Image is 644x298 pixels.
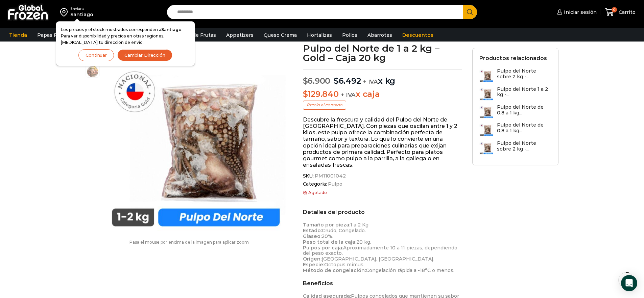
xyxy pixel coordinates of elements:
[399,29,437,42] a: Descuentos
[303,222,462,273] p: 1 a 2 Kg Crudo, Congelado. 20%. 20 kg. Aproximadamente 10 a 11 piezas, dependiendo del peso exact...
[303,267,366,273] strong: Método de congelación:
[303,280,462,287] h2: Beneficios
[303,101,346,109] p: Precio al contado
[612,7,617,12] span: 0
[303,222,350,228] strong: Tamaño por pieza:
[61,26,190,46] p: Los precios y el stock mostrados corresponden a . Para ver disponibilidad y precios en otras regi...
[70,11,93,18] div: Santiago
[327,181,342,187] a: Pulpo
[303,76,308,86] span: $
[34,29,71,42] a: Papas Fritas
[341,91,356,98] span: + IVA
[303,190,462,195] p: Agotado
[479,68,552,83] a: Pulpo del Norte sobre 2 kg -...
[364,29,396,42] a: Abarrotes
[223,29,257,42] a: Appetizers
[303,116,462,168] p: Descubre la frescura y calidad del Pulpo del Norte de [GEOGRAPHIC_DATA]. Con piezas que oscilan e...
[6,29,30,42] a: Tienda
[339,29,361,42] a: Pollos
[303,89,462,99] p: x caja
[304,29,335,42] a: Hortalizas
[334,76,361,86] bdi: 6.492
[78,49,114,61] button: Continuar
[463,5,477,19] button: Search button
[174,29,219,42] a: Pulpa de Frutas
[479,122,552,137] a: Pulpo del Norte de 0,8 a 1 kg...
[161,27,182,32] strong: Santiago
[562,9,597,16] span: Iniciar sesión
[303,89,339,99] bdi: 129.840
[603,4,637,20] a: 0 Carrito
[497,68,552,80] h3: Pulpo del Norte sobre 2 kg -...
[303,233,321,239] strong: Glaseo:
[117,49,172,61] button: Cambiar Dirección
[303,239,356,245] strong: Peso total de la caja:
[303,227,322,234] strong: Estado:
[334,76,339,86] span: $
[497,86,552,98] h3: Pulpo del Norte 1 a 2 kg -...
[617,9,636,16] span: Carrito
[303,181,462,187] span: Categoría:
[497,104,552,116] h3: Pulpo del Norte de 0,8 a 1 kg...
[303,89,308,99] span: $
[260,29,300,42] a: Queso Crema
[497,122,552,134] h3: Pulpo del Norte de 0,8 a 1 kg...
[303,256,321,262] strong: Origen:
[479,86,552,101] a: Pulpo del Norte 1 a 2 kg -...
[60,6,70,18] img: address-field-icon.svg
[303,209,462,215] h2: Detalles del producto
[303,76,331,86] bdi: 6.900
[314,173,346,179] span: PM11001042
[303,245,343,251] strong: Pulpos por caja:
[303,69,462,86] p: x kg
[479,55,547,61] h2: Productos relacionados
[479,140,552,155] a: Pulpo del Norte sobre 2 kg -...
[303,173,462,179] span: SKU:
[86,65,99,78] span: pulpo
[621,275,637,291] div: Open Intercom Messenger
[86,240,293,245] p: Pasa el mouse por encima de la imagen para aplicar zoom
[303,262,324,268] strong: Especie:
[70,6,93,11] div: Enviar a
[497,140,552,152] h3: Pulpo del Norte sobre 2 kg -...
[363,78,378,85] span: + IVA
[303,44,462,62] h1: Pulpo del Norte de 1 a 2 kg – Gold – Caja 20 kg
[479,104,552,119] a: Pulpo del Norte de 0,8 a 1 kg...
[555,5,597,19] a: Iniciar sesión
